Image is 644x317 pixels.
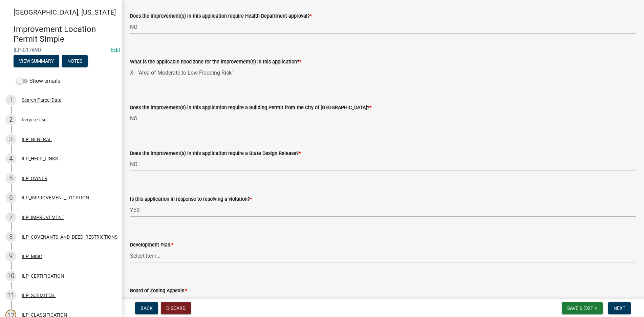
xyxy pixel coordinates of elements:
[130,151,301,156] label: Does the improvement(s) in this application require a State Design Release?
[567,305,593,311] span: Save & Exit
[5,173,16,184] div: 5
[14,8,116,16] span: [GEOGRAPHIC_DATA], [US_STATE]
[130,197,252,202] label: Is this application in response to resolving a violation?
[5,232,16,242] div: 8
[141,305,153,311] span: Back
[5,153,16,164] div: 4
[5,95,16,105] div: 1
[22,254,42,259] div: ILP_MISC
[22,117,48,122] div: Require User
[14,59,59,64] wm-modal-confirm: Summary
[14,47,108,53] span: ILP-017690
[22,235,117,239] div: ILP_COVENANTS_AND_DEED_RESTRICTIONS
[5,134,16,145] div: 3
[5,192,16,203] div: 6
[22,156,58,161] div: ILP_HELP_LINKS
[22,293,56,298] div: ILP_SUBMITTAL
[22,98,62,102] div: Search Parcel Data
[130,14,312,19] label: Does the improvement(s) in this application require Health Department approval?
[5,251,16,262] div: 9
[562,302,603,314] button: Save & Exit
[130,105,371,110] label: Does the improvement(s) in this application require a Building Permit from the City of [GEOGRAPHI...
[614,305,625,311] span: Next
[22,195,89,200] div: ILP_IMPROVEMENT_LOCATION
[22,137,52,142] div: ILP_GENERAL
[111,47,120,53] a: Edit
[161,302,191,314] button: Discard
[22,274,64,278] div: ILP_CERTIFICATION
[62,55,88,67] button: Notes
[5,290,16,301] div: 11
[130,60,301,64] label: What is the applicable flood zone for the improvement(s) in this application?
[5,212,16,223] div: 7
[14,24,116,44] h4: Improvement Location Permit Simple
[14,55,59,67] button: View Summary
[135,302,158,314] button: Back
[5,271,16,281] div: 10
[5,114,16,125] div: 2
[22,215,64,220] div: ILP_IMPROVEMENT
[111,47,120,53] wm-modal-confirm: Edit Application Number
[16,77,60,85] label: Show emails
[130,289,187,293] label: Board of Zoning Appeals:
[22,176,47,181] div: ILP_OWNER
[130,243,173,247] label: Development Plan:
[62,59,88,64] wm-modal-confirm: Notes
[608,302,631,314] button: Next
